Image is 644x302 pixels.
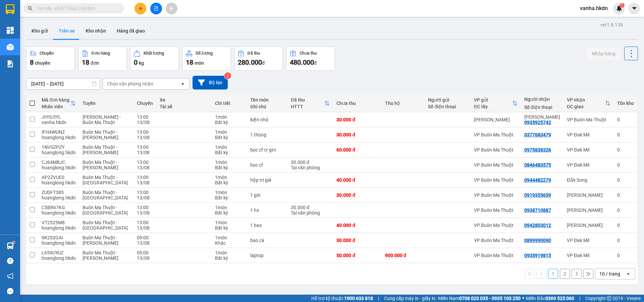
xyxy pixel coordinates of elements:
div: 0 [617,162,634,168]
div: 0975838326 [524,147,551,153]
div: VP Buôn Ma Thuột [474,253,518,258]
div: Chuyến [137,101,153,106]
div: bọc cf cr gtn [250,147,284,153]
div: VP Buôn Ma Thuột [474,238,518,243]
div: VT2525M8 [42,220,76,225]
span: aim [169,6,174,11]
img: solution-icon [7,60,14,67]
span: Buôn Ma Thuột - [GEOGRAPHIC_DATA] [83,175,128,185]
span: search [28,6,33,11]
span: Miền Bắc [526,295,574,302]
div: AP2ZVUES [42,175,76,180]
div: bao cá [250,238,284,243]
span: notification [7,273,13,279]
button: Hàng đã giao [111,23,150,39]
div: 1 món [215,129,244,135]
span: vanha.hkdn [575,4,613,12]
div: Tên món [250,97,284,103]
div: 0 [617,207,634,213]
div: VP Đak Mil [567,238,610,243]
div: CJ64MBJC [42,160,76,165]
div: Ghi chú [250,104,284,109]
div: 1 món [215,205,244,210]
button: aim [166,3,177,14]
span: Cung cấp máy in - giấy in: [384,295,436,302]
div: 0899990090 [524,238,551,243]
div: 40.000 đ [336,223,378,228]
div: 30.000 đ [336,132,378,137]
div: 1 món [215,175,244,180]
div: VP Buôn Ma Thuột [474,223,518,228]
span: plus [138,6,143,11]
div: 13/08 [137,180,153,185]
div: 1 món [215,235,244,240]
div: Khác [215,240,244,246]
div: VP Buôn Ma Thuột [474,177,518,183]
div: 40.000 đ [336,177,378,183]
div: HTTT [291,104,324,109]
div: 13:00 [137,114,153,120]
svg: open [180,81,185,86]
div: hoanglong.hkdn [42,180,76,185]
span: 280.000 [238,58,262,66]
div: Chọn văn phòng nhận [107,80,153,87]
div: Bất kỳ [215,210,244,216]
div: VP gửi [474,97,512,103]
div: 1NVSZPZY [42,144,76,150]
div: C5BR67KG [42,205,76,210]
span: 8 [30,58,34,66]
img: logo-vxr [6,4,14,14]
div: Khối lượng [144,51,164,56]
div: 0 [617,177,634,183]
strong: 0369 525 060 [545,296,574,301]
span: file-add [154,6,158,11]
sup: 1 [620,3,625,8]
span: Buôn Ma Thuột - [PERSON_NAME] [83,250,118,261]
th: Toggle SortBy [38,95,79,112]
div: 13:00 [137,175,153,180]
div: Thạch [524,114,560,120]
div: ZUDFT385 [42,190,76,195]
span: món [195,60,204,66]
div: 0 [617,253,634,258]
div: 13/08 [137,150,153,155]
div: JIYIG5YL [42,114,76,120]
div: 0377683479 [524,132,551,137]
span: Buôn Ma Thuột - [PERSON_NAME] [83,160,118,170]
button: Bộ lọc [193,76,228,89]
div: 13/08 [137,210,153,216]
div: Bất kỳ [215,255,244,261]
div: 10 / trang [599,270,620,277]
div: Thu hộ [385,101,422,106]
input: Select a date range. [26,78,100,89]
span: 0 [134,58,138,66]
div: VP Đak Mil [567,147,610,153]
strong: 1900 633 818 [344,296,373,301]
div: 13/08 [137,135,153,140]
div: Chưa thu [336,101,378,106]
div: 1 món [215,160,244,165]
span: Buôn Ma Thuột - [PERSON_NAME] [83,235,118,246]
span: [PERSON_NAME] - Buôn Ma Thuột [83,114,121,125]
div: Tại văn phòng [291,165,330,170]
th: Toggle SortBy [287,95,333,112]
div: VP Buôn Ma Thuột [567,117,610,122]
div: 1 món [215,250,244,255]
button: caret-down [628,3,640,14]
span: Buôn Ma Thuột - [GEOGRAPHIC_DATA] [83,220,128,231]
span: 18 [82,58,89,66]
svg: open [626,271,631,277]
div: L659UYUZ [42,250,76,255]
div: 0935925742 [524,120,551,125]
button: Kho nhận [80,23,111,39]
div: VP Đak Mil [567,132,610,137]
div: VP Buôn Ma Thuột [474,192,518,198]
div: 50.000 đ [336,253,378,258]
button: Đơn hàng18đơn [78,47,127,71]
input: Tìm tên, số ĐT hoặc mã đơn [37,5,116,12]
div: 0 [617,223,634,228]
div: 13/08 [137,195,153,200]
div: 0935919815 [524,253,551,258]
div: 60.000 đ [336,147,378,153]
div: 1 món [215,220,244,225]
